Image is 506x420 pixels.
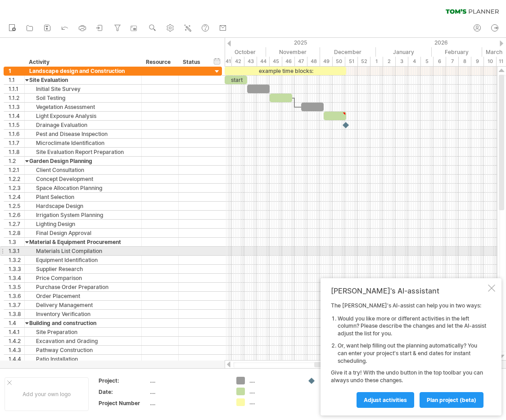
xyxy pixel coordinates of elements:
[29,139,137,147] div: Microclimate Identification
[295,57,307,66] div: 47
[249,398,298,406] div: ....
[183,58,203,67] div: Status
[249,388,298,395] div: ....
[29,310,137,318] div: Inventory Verification
[333,57,345,66] div: 50
[9,301,24,309] div: 1.3.7
[150,399,226,407] div: ....
[29,112,137,120] div: Light Exposure Analysis
[9,76,24,84] div: 1.1
[29,256,137,264] div: Equipment Identification
[225,67,346,75] div: example time blocks:
[338,315,486,338] li: Would you like more or different activities in the left column? Please describe the changes and l...
[29,211,137,219] div: Irrigation System Planning
[9,265,24,273] div: 1.3.3
[29,157,137,165] div: Garden Design Planning
[432,47,482,57] div: February 2026
[9,229,24,237] div: 1.2.8
[357,392,414,408] a: Adjust activities
[29,175,137,183] div: Concept Development
[29,247,137,255] div: Materials List Compilation
[9,292,24,300] div: 1.3.6
[396,57,408,66] div: 3
[9,247,24,255] div: 1.3.1
[9,103,24,111] div: 1.1.3
[9,112,24,120] div: 1.1.4
[29,121,137,129] div: Drainage Evaluation
[9,157,24,165] div: 1.2
[9,184,24,192] div: 1.2.3
[257,57,270,66] div: 44
[219,57,232,66] div: 41
[150,377,226,384] div: ....
[29,148,137,156] div: Site Evaluation Report Preparation
[427,397,476,403] span: plan project (beta)
[471,57,484,66] div: 9
[29,238,137,246] div: Material & Equipment Procurement
[364,397,407,403] span: Adjust activities
[146,58,173,67] div: Resource
[358,57,370,66] div: 52
[9,121,24,129] div: 1.1.5
[9,274,24,282] div: 1.3.4
[9,355,24,363] div: 1.4.4
[9,283,24,291] div: 1.3.5
[270,57,282,66] div: 45
[29,301,137,309] div: Delivery Management
[9,220,24,228] div: 1.2.7
[29,292,137,300] div: Order Placement
[9,256,24,264] div: 1.3.2
[9,139,24,147] div: 1.1.7
[29,319,137,327] div: Building and construction
[345,57,358,66] div: 51
[331,286,486,295] div: [PERSON_NAME]'s AI-assistant
[29,229,137,237] div: Final Design Approval
[331,302,486,407] div: The [PERSON_NAME]'s AI-assist can help you in two ways: Give it a try! With the undo button in th...
[9,175,24,183] div: 1.2.2
[9,319,24,327] div: 1.4
[9,130,24,138] div: 1.1.6
[9,346,24,354] div: 1.4.3
[5,377,89,411] div: Add your own logo
[99,388,148,396] div: Date:
[9,166,24,174] div: 1.2.1
[29,274,137,282] div: Price Comparison
[29,184,137,192] div: Space Allocation Planning
[29,346,137,354] div: Pathway Construction
[99,377,148,384] div: Project:
[29,202,137,210] div: Hardscape Design
[29,220,137,228] div: Lighting Design
[282,57,295,66] div: 46
[9,337,24,345] div: 1.4.2
[249,377,298,384] div: ....
[150,388,226,396] div: ....
[307,57,320,66] div: 48
[29,85,137,93] div: Initial Site Survey
[29,103,137,111] div: Vegetation Assessment
[225,76,247,84] div: start
[9,328,24,336] div: 1.4.1
[29,67,137,75] div: Landscape design and Construction
[9,148,24,156] div: 1.1.8
[29,94,137,102] div: Soil Testing
[29,328,137,336] div: Site Preparation
[29,58,136,67] div: Activity
[9,67,24,75] div: 1
[376,47,432,57] div: January 2026
[459,57,471,66] div: 8
[9,211,24,219] div: 1.2.6
[29,355,137,363] div: Patio Installation
[370,57,383,66] div: 1
[484,57,497,66] div: 10
[420,392,483,408] a: plan project (beta)
[29,337,137,345] div: Excavation and Grading
[210,47,266,57] div: October 2025
[320,47,376,57] div: December 2025
[29,130,137,138] div: Pest and Disease Inspection
[434,57,446,66] div: 6
[9,310,24,318] div: 1.3.8
[244,57,257,66] div: 43
[232,57,244,66] div: 42
[266,47,320,57] div: November 2025
[99,399,148,407] div: Project Number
